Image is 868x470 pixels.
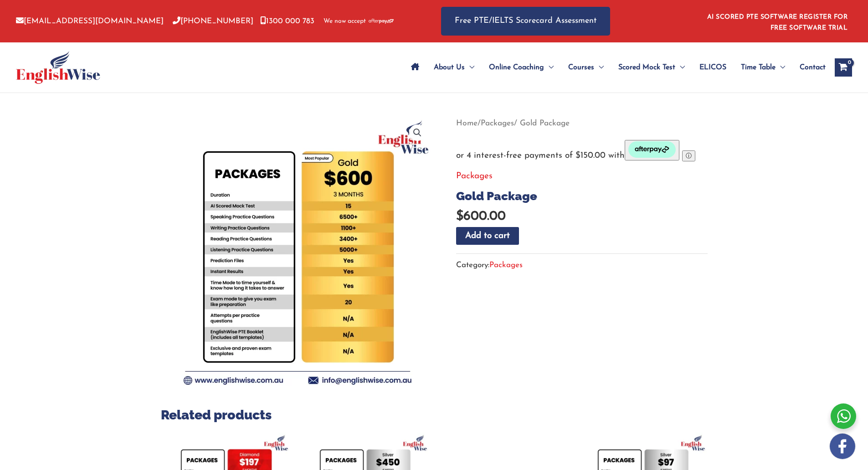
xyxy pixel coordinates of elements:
a: [EMAIL_ADDRESS][DOMAIN_NAME] [16,17,164,25]
img: Afterpay-Logo [369,19,394,24]
h2: Related products [161,407,708,424]
button: Add to cart [456,227,519,245]
span: Menu Toggle [776,52,785,83]
a: Contact [792,52,826,83]
aside: Header Widget 1 [702,6,852,36]
a: Free PTE/IELTS Scorecard Assessment [441,7,610,36]
span: Category: [456,258,523,273]
a: About UsMenu Toggle [426,52,482,83]
img: white-facebook.png [830,434,855,459]
span: Menu Toggle [594,52,604,83]
a: Scored Mock TestMenu Toggle [611,52,692,83]
a: CoursesMenu Toggle [561,52,611,83]
span: Menu Toggle [465,52,474,83]
span: Online Coaching [489,52,544,83]
a: ELICOS [692,52,734,83]
a: AI SCORED PTE SOFTWARE REGISTER FOR FREE SOFTWARE TRIAL [707,14,848,31]
span: $ [456,210,463,223]
a: Time TableMenu Toggle [734,52,792,83]
a: Packages [481,119,514,127]
span: Contact [800,52,826,83]
h1: Gold Package [456,189,708,203]
span: Menu Toggle [544,52,554,83]
a: View full-screen image gallery [409,124,426,141]
span: Menu Toggle [675,52,685,83]
bdi: 600.00 [456,210,506,223]
span: About Us [434,52,465,83]
span: Time Table [741,52,776,83]
a: Online CoachingMenu Toggle [482,52,561,83]
a: 1300 000 783 [260,17,314,25]
nav: Breadcrumb [456,116,708,131]
img: cropped-ew-logo [16,51,100,84]
span: ELICOS [699,52,726,83]
a: [PHONE_NUMBER] [173,17,253,25]
span: Courses [568,52,594,83]
nav: Site Navigation: Main Menu [404,52,826,83]
a: Packages [456,172,493,181]
span: Scored Mock Test [618,52,675,83]
a: Packages [489,261,523,269]
span: We now accept [324,17,366,26]
a: View Shopping Cart, empty [835,58,852,77]
a: Home [456,119,478,127]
